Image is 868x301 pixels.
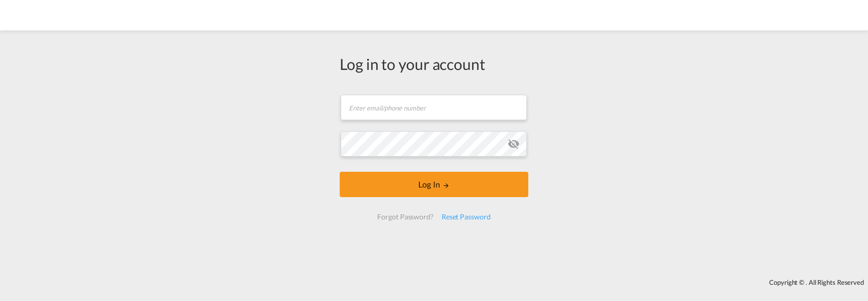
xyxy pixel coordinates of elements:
[340,172,528,197] button: LOGIN
[438,208,495,226] div: Reset Password
[508,138,520,150] md-icon: icon-eye-off
[341,95,527,120] input: Enter email/phone number
[373,208,437,226] div: Forgot Password?
[340,53,528,74] div: Log in to your account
